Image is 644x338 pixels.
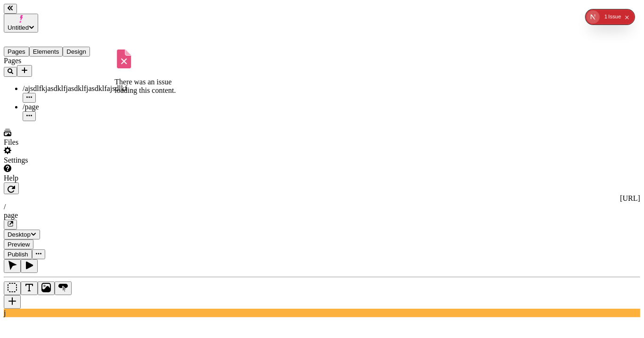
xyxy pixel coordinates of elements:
[4,8,138,16] p: Cookie Test Route
[55,281,72,295] button: Button
[4,14,38,33] button: Untitled
[23,103,39,111] span: /page
[4,211,640,220] div: page
[8,231,31,238] span: Desktop
[23,84,127,92] span: /ajsdlfkjasdklfjasdklfjasdklfajsdlkf
[8,24,29,31] span: Untitled
[4,239,33,249] button: Preview
[4,47,29,57] button: Pages
[4,249,32,259] button: Publish
[17,65,32,77] button: Add new
[4,57,117,65] div: Pages
[21,281,38,295] button: Text
[4,138,117,147] div: Files
[8,251,28,258] span: Publish
[114,78,185,95] p: There was an issue loading this content.
[4,194,640,203] div: [URL]
[4,309,640,317] div: j
[63,47,90,57] button: Design
[4,281,21,295] button: Box
[4,174,117,182] div: Help
[8,241,30,248] span: Preview
[4,230,40,239] button: Desktop
[38,281,55,295] button: Image
[4,203,640,211] div: /
[29,47,63,57] button: Elements
[4,156,117,165] div: Settings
